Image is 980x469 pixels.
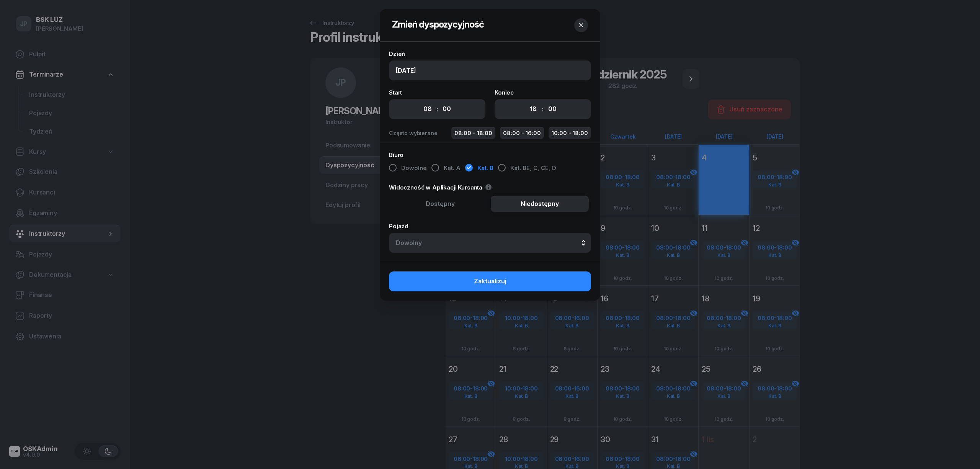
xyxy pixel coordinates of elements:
span: Niedostępny [521,199,559,209]
button: Dostępny [391,196,489,212]
span: Zmień dyspozycyjność [392,19,484,30]
button: Kat. B [465,162,493,175]
button: Niedostępny [491,196,589,212]
div: : [542,105,544,114]
span: Dowolne [401,163,427,173]
span: Dostępny [426,199,455,209]
button: Dowolne [389,162,427,175]
div: : [436,105,438,114]
label: Widoczność w Aplikacji Kursanta [389,185,591,190]
button: 08:00 - 18:00 [451,127,495,139]
span: Kat. BE, C, CE, D [510,163,556,173]
button: Zaktualizuj [389,271,591,291]
span: Kat. A [444,163,461,173]
span: Zaktualizuj [474,276,506,286]
div: Dowolny [396,240,422,246]
span: Kat. B [477,163,493,173]
button: Dowolny [389,233,591,253]
button: 10:00 - 18:00 [549,127,591,139]
button: Kat. BE, C, CE, D [498,162,556,175]
button: Kat. A [431,162,461,175]
button: 08:00 - 16:00 [500,127,544,139]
